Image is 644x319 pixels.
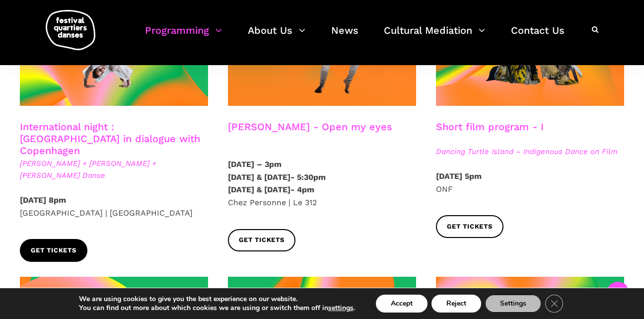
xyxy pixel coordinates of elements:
p: ONF [436,170,624,195]
strong: [DATE] 8pm [20,195,66,205]
p: You can find out more about which cookies we are using or switch them off in . [79,304,355,313]
a: Get tickets [436,215,503,238]
span: [PERSON_NAME] + [PERSON_NAME] + [PERSON_NAME] Danse [20,158,208,181]
p: We are using cookies to give you the best experience on our website. [79,295,355,304]
button: Close GDPR Cookie Banner [545,295,563,313]
span: Get tickets [239,235,285,245]
a: [PERSON_NAME] - Open my eyes [228,121,392,133]
strong: [DATE] – 3pm [228,159,282,169]
h3: Short film program - I [436,121,544,146]
img: logo-fqd-med [46,10,95,50]
button: settings [328,304,354,313]
strong: [DATE] & [DATE]- 5:30pm [228,172,326,182]
a: Contact Us [511,22,565,51]
a: About Us [248,22,305,51]
strong: [DATE] 5pm [436,171,482,181]
span: Dancing Turtle Island – Indigenous Dance on Film [436,146,624,158]
strong: [DATE] & [DATE]- 4pm [228,185,314,194]
a: Get tickets [228,229,295,251]
a: News [331,22,358,51]
button: Settings [485,295,541,313]
span: Get tickets [31,245,76,256]
a: Programming [145,22,222,51]
span: Get tickets [447,222,493,232]
p: [GEOGRAPHIC_DATA] | [GEOGRAPHIC_DATA] [20,194,208,219]
p: Chez Personne | Le 312 [228,158,416,209]
a: Get tickets [20,239,87,261]
button: Accept [376,295,428,313]
a: International night : [GEOGRAPHIC_DATA] in dialogue with Copenhagen [20,121,200,157]
button: Reject [431,295,481,313]
a: Cultural Mediation [384,22,485,51]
